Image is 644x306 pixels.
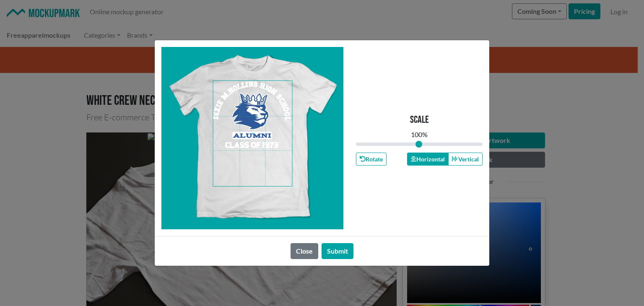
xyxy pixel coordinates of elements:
button: Close [291,243,318,259]
button: Horizontal [407,153,448,166]
p: Scale [410,114,429,126]
div: 100 % [411,130,428,140]
button: Vertical [448,153,483,166]
button: Submit [322,243,353,259]
button: Rotate [356,153,387,166]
